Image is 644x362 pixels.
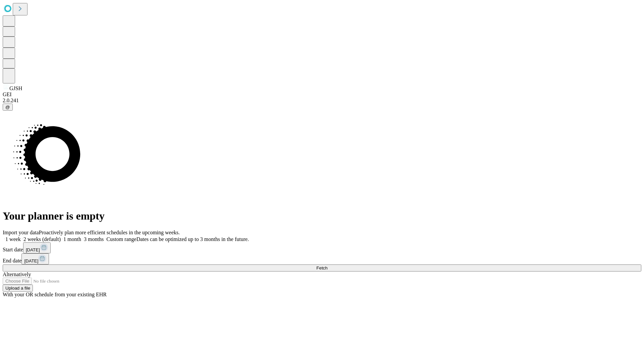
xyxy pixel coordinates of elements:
div: 2.0.241 [3,98,641,104]
span: GJSH [9,85,22,91]
span: 3 months [84,236,104,242]
span: Proactively plan more efficient schedules in the upcoming weeks. [39,230,180,235]
span: 2 weeks (default) [23,236,61,242]
button: Fetch [3,264,641,271]
span: 1 week [5,236,21,242]
span: With your OR schedule from your existing EHR [3,292,107,297]
span: [DATE] [26,247,40,252]
span: @ [5,105,10,110]
button: Upload a file [3,285,33,292]
span: Alternatively [3,271,31,277]
span: 1 month [63,236,81,242]
span: Custom range [106,236,136,242]
h1: Your planner is empty [3,210,641,222]
div: GEI [3,92,641,98]
button: [DATE] [21,253,49,264]
button: @ [3,104,13,111]
span: [DATE] [24,258,38,263]
button: [DATE] [23,242,51,253]
div: Start date [3,242,641,253]
span: Fetch [316,265,327,270]
div: End date [3,253,641,264]
span: Dates can be optimized up to 3 months in the future. [137,236,249,242]
span: Import your data [3,230,39,235]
